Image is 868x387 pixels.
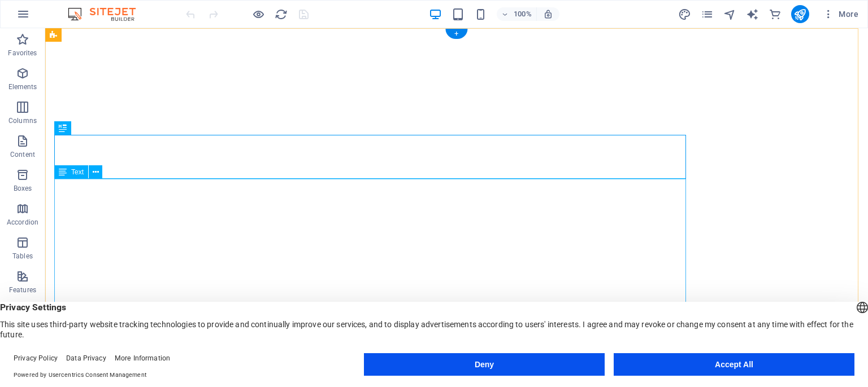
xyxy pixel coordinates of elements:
button: More [818,5,863,23]
p: Content [10,150,35,159]
p: Elements [8,82,37,91]
button: Click here to leave preview mode and continue editing [251,7,265,21]
i: On resize automatically adjust zoom level to fit chosen device. [543,9,553,19]
button: 100% [497,7,537,21]
i: Pages (Ctrl+Alt+S) [701,8,714,21]
h6: 100% [514,7,532,21]
p: Columns [8,116,37,125]
i: Design (Ctrl+Alt+Y) [678,8,691,21]
i: Commerce [769,8,782,21]
button: pages [701,7,714,21]
p: Favorites [8,49,37,58]
img: Editor Logo [65,7,150,21]
p: Accordion [7,218,38,227]
i: Navigator [723,8,736,21]
span: More [823,8,858,20]
p: Features [9,285,36,294]
button: design [678,7,692,21]
p: Tables [12,252,33,261]
button: reload [274,7,288,21]
div: + [445,29,467,39]
button: text_generator [746,7,759,21]
button: navigator [723,7,737,21]
p: Boxes [14,184,32,193]
i: Publish [793,8,806,21]
i: Reload page [275,8,288,21]
span: Text [71,169,84,175]
button: publish [791,5,809,23]
button: commerce [769,7,782,21]
i: AI Writer [746,8,759,21]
